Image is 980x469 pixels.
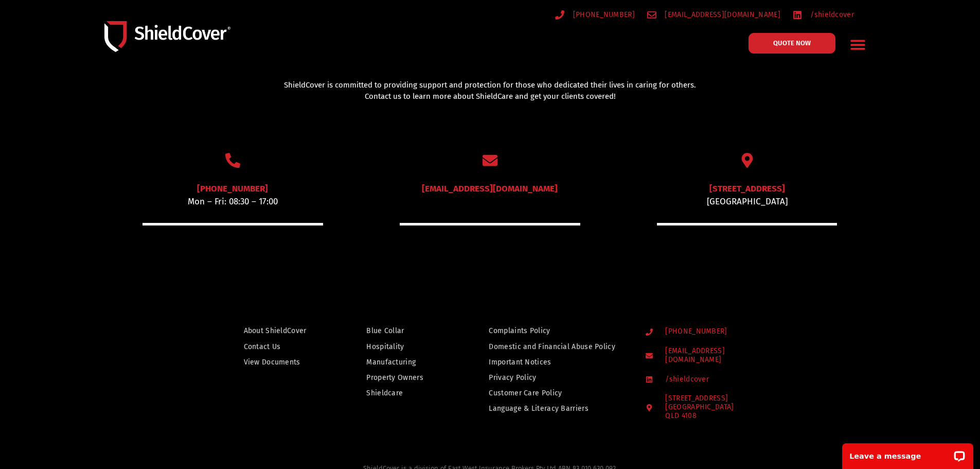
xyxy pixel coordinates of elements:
a: [EMAIL_ADDRESS][DOMAIN_NAME] [647,8,780,21]
a: [STREET_ADDRESS] [709,183,785,194]
a: View Documents [244,356,323,369]
span: Complaints Policy [489,324,550,337]
a: [PHONE_NUMBER] [197,183,268,194]
a: /shieldcover [793,8,854,21]
a: [PHONE_NUMBER] [646,327,772,336]
span: [PHONE_NUMBER] [571,8,635,21]
span: [PHONE_NUMBER] [663,327,727,336]
a: [PHONE_NUMBER] [555,8,635,21]
a: Language & Literacy Barriers [489,402,626,415]
span: Contact Us [244,340,281,353]
span: QUOTE NOW [773,40,811,46]
a: Property Owners [366,371,444,384]
a: [EMAIL_ADDRESS][DOMAIN_NAME] [422,183,558,194]
a: Manufacturing [366,356,444,369]
a: About ShieldCover [244,324,323,337]
span: Domestic and Financial Abuse Policy [489,340,615,353]
a: Customer Care Policy [489,387,626,399]
span: Hospitality [366,340,404,353]
span: [EMAIL_ADDRESS][DOMAIN_NAME] [663,347,771,364]
a: Complaints Policy [489,324,626,337]
span: Blue Collar [366,324,404,337]
iframe: LiveChat chat widget [835,437,980,469]
a: Contact Us [244,340,323,353]
span: Property Owners [366,371,423,384]
span: /shieldcover [808,8,854,21]
span: Shieldcare [366,387,403,399]
span: Customer Care Policy [489,387,562,399]
img: Shield-Cover-Underwriting-Australia-logo-full [104,21,230,52]
span: View Documents [244,356,300,369]
span: About ShieldCover [244,324,307,337]
div: QLD 4108 [665,412,734,421]
p: ShieldCover is committed to providing support and protection for those who dedicated their lives ... [220,79,760,102]
p: [GEOGRAPHIC_DATA] [657,182,837,209]
a: Blue Collar [366,324,444,337]
a: [EMAIL_ADDRESS][DOMAIN_NAME] [646,347,772,364]
span: Language & Literacy Barriers [489,402,588,415]
span: Manufacturing [366,356,416,369]
span: [EMAIL_ADDRESS][DOMAIN_NAME] [662,8,780,21]
span: Important Notices [489,356,551,369]
a: Hospitality [366,340,444,353]
a: Privacy Policy [489,371,626,384]
span: /shieldcover [663,375,709,384]
a: Important Notices [489,356,626,369]
a: QUOTE NOW [749,33,835,54]
a: /shieldcover [646,375,772,384]
a: Domestic and Financial Abuse Policy [489,340,626,353]
a: Shieldcare [366,387,444,399]
p: Mon – Fri: 08:30 – 17:00 [142,182,323,209]
span: [STREET_ADDRESS] [663,394,734,420]
span: Privacy Policy [489,371,536,384]
div: [GEOGRAPHIC_DATA] [665,403,734,421]
div: Menu Toggle [846,32,870,57]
